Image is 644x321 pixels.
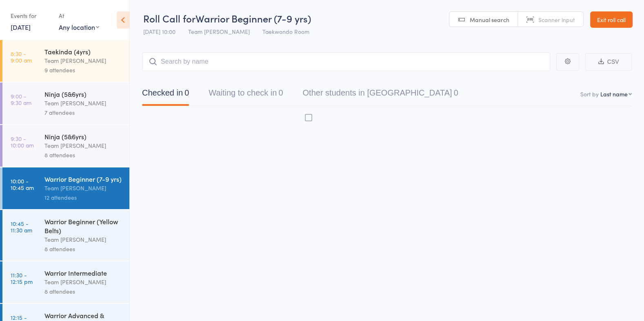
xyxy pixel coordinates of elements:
div: Events for [11,9,51,22]
div: Ninja (5&6yrs) [44,89,122,98]
time: 9:30 - 10:00 am [11,135,34,148]
a: 10:00 -10:45 amWarrior Beginner (7-9 yrs)Team [PERSON_NAME]12 attendees [2,167,129,209]
div: Team [PERSON_NAME] [44,235,122,244]
div: Any location [59,22,99,31]
time: 10:00 - 10:45 am [11,178,34,191]
a: [DATE] [11,22,31,31]
time: 11:30 - 12:15 pm [11,272,33,285]
div: 7 attendees [44,108,122,117]
a: Exit roll call [590,11,633,28]
button: Other students in [GEOGRAPHIC_DATA]0 [302,84,458,106]
span: Manual search [470,16,509,24]
div: Team [PERSON_NAME] [44,98,122,108]
div: 0 [453,88,458,97]
div: 8 attendees [44,150,122,160]
span: Roll Call for [143,11,195,25]
div: 0 [184,88,189,97]
a: 8:30 -9:00 amTaekinda (4yrs)Team [PERSON_NAME]9 attendees [2,40,129,82]
span: Warrior Beginner (7-9 yrs) [195,11,311,25]
div: 12 attendees [44,193,122,202]
div: Last name [600,90,628,98]
button: Checked in0 [142,84,189,106]
div: Ninja (5&6yrs) [44,132,122,141]
div: Warrior Intermediate [44,268,122,277]
span: Team [PERSON_NAME] [188,27,250,36]
a: 9:30 -10:00 amNinja (5&6yrs)Team [PERSON_NAME]8 attendees [2,125,129,167]
a: 9:00 -9:30 amNinja (5&6yrs)Team [PERSON_NAME]7 attendees [2,82,129,124]
span: [DATE] 10:00 [143,27,175,36]
div: Warrior Beginner (7-9 yrs) [44,174,122,183]
div: Team [PERSON_NAME] [44,277,122,287]
div: Team [PERSON_NAME] [44,56,122,65]
div: 8 attendees [44,287,122,296]
div: 9 attendees [44,65,122,75]
span: Taekwondo Room [262,27,309,36]
div: 0 [278,88,283,97]
button: Waiting to check in0 [209,84,283,106]
time: 9:00 - 9:30 am [11,93,31,106]
div: Taekinda (4yrs) [44,47,122,56]
time: 10:45 - 11:30 am [11,220,32,233]
input: Search by name [142,52,550,71]
a: 10:45 -11:30 amWarrior Beginner (Yellow Belts)Team [PERSON_NAME]8 attendees [2,210,129,261]
div: Team [PERSON_NAME] [44,183,122,193]
span: Scanner input [538,16,575,24]
div: At [59,9,99,22]
a: 11:30 -12:15 pmWarrior IntermediateTeam [PERSON_NAME]8 attendees [2,261,129,303]
div: Team [PERSON_NAME] [44,141,122,150]
button: CSV [585,53,632,71]
time: 8:30 - 9:00 am [11,50,32,63]
div: 8 attendees [44,244,122,254]
label: Sort by [580,90,599,98]
div: Warrior Beginner (Yellow Belts) [44,217,122,235]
